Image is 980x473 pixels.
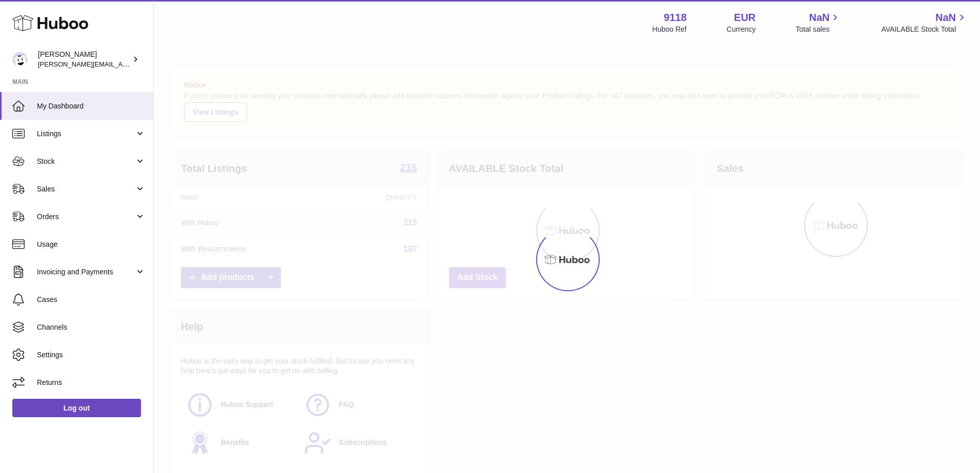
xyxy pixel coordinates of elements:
strong: 9118 [664,11,687,25]
span: Invoicing and Payments [37,267,135,277]
a: Log out [12,399,141,417]
div: [PERSON_NAME] [38,50,130,69]
span: My Dashboard [37,101,146,111]
div: Huboo Ref [652,25,687,34]
span: Stock [37,157,135,166]
span: Listings [37,129,135,139]
span: Channels [37,322,146,332]
strong: EUR [734,11,756,25]
span: Settings [37,350,146,360]
span: Cases [37,295,146,305]
span: NaN [935,11,956,25]
span: Total sales [795,25,841,34]
a: NaN Total sales [795,11,841,34]
img: freddie.sawkins@czechandspeake.com [12,52,28,67]
div: Currency [727,25,756,34]
span: NaN [809,11,829,25]
span: Sales [37,184,135,194]
span: Usage [37,240,146,249]
span: AVAILABLE Stock Total [881,25,968,34]
span: [PERSON_NAME][EMAIL_ADDRESS][PERSON_NAME][DOMAIN_NAME] [38,60,260,68]
span: Orders [37,212,135,222]
a: NaN AVAILABLE Stock Total [881,11,968,34]
span: Returns [37,378,146,388]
